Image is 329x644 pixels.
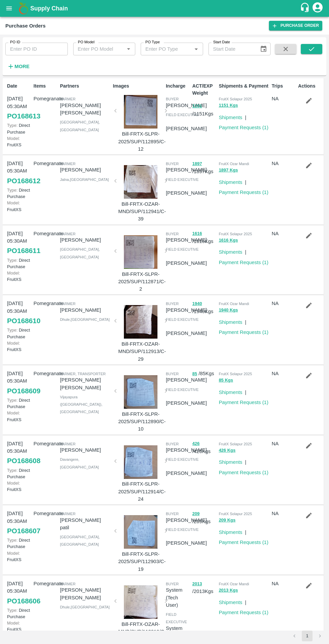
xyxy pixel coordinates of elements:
[219,102,238,109] button: 1151 Kgs
[60,83,110,90] p: Partners
[242,526,246,536] div: |
[30,5,68,12] b: Supply Chain
[219,540,269,545] a: Payment Requests (1)
[7,481,20,486] span: Model:
[242,246,246,256] div: |
[166,376,207,384] p: [PERSON_NAME]
[7,550,31,563] p: FruitXS
[7,123,17,128] span: Type:
[7,551,20,556] span: Model:
[166,446,207,454] p: [PERSON_NAME]
[192,370,216,378] p: / 85 Kgs
[7,455,40,467] a: PO168608
[143,45,190,53] input: Enter PO Type
[10,40,20,45] label: PO ID
[272,300,295,307] p: NA
[34,83,57,90] p: Items
[272,580,295,587] p: NA
[60,512,76,516] span: Farmer
[219,125,269,130] a: Payment Requests (1)
[7,620,31,633] p: FruitXS
[7,468,17,473] span: Type:
[7,187,31,200] p: Direct Purchase
[192,300,202,308] button: 1940
[219,459,242,465] a: Shipments
[166,512,179,516] span: buyer
[242,111,246,121] div: |
[60,306,110,314] p: [PERSON_NAME]
[298,83,322,90] p: Actions
[7,580,31,595] p: [DATE] 05:30AM
[60,395,102,414] span: Vijayapura ([GEOGRAPHIC_DATA]) , [GEOGRAPHIC_DATA]
[7,537,31,550] p: Direct Purchase
[269,21,322,31] a: Purchase Order
[219,302,249,306] span: FruitX Ozar Mandi
[145,40,160,45] label: PO Type
[219,306,238,314] button: 1940 Kgs
[60,102,110,117] p: [PERSON_NAME] [PERSON_NAME]
[166,372,179,376] span: buyer
[7,538,17,543] span: Type:
[7,230,31,245] p: [DATE] 05:30AM
[7,480,31,493] p: FruitXS
[7,83,31,90] p: Date
[192,510,200,518] button: 209
[242,386,246,396] div: |
[7,175,40,187] a: PO168612
[288,631,326,641] nav: pagination navigation
[219,377,233,384] button: 85 Kgs
[7,188,17,193] span: Type:
[166,399,207,407] p: [PERSON_NAME]
[60,457,99,469] span: Davangere , [GEOGRAPHIC_DATA]
[166,539,207,547] p: [PERSON_NAME]
[166,178,199,182] span: field executive
[118,200,163,223] p: Bill-FRTX-OZAR-MND/SUP/112941/C-39
[166,113,199,117] span: field executive
[7,467,31,480] p: Direct Purchase
[7,385,40,397] a: PO168609
[272,160,295,167] p: NA
[219,516,236,524] button: 209 Kgs
[124,45,133,53] button: Open
[34,510,57,517] p: Pomegranate
[166,162,179,166] span: buyer
[34,95,57,102] p: Pomegranate
[1,1,17,16] button: open drawer
[7,510,31,525] p: [DATE] 05:30AM
[118,480,163,503] p: Bill-FRTX-SLPR-2025/SUP/112914/C-24
[166,166,207,174] p: [PERSON_NAME]
[219,115,242,120] a: Shipments
[118,270,163,293] p: Bill-FRTX-SLPR-2025/SUP/112871/C-2
[7,440,31,455] p: [DATE] 05:30AM
[7,608,17,613] span: Type:
[166,586,190,609] p: System (Tech User)
[7,95,31,110] p: [DATE] 05:30AM
[60,232,76,236] span: Farmer
[312,1,324,15] div: account of current user
[7,370,31,385] p: [DATE] 05:30AM
[166,125,207,132] p: [PERSON_NAME]
[113,83,163,90] p: Images
[7,136,20,141] span: Model:
[166,306,207,314] p: [PERSON_NAME]
[219,190,269,195] a: Payment Requests (1)
[208,43,254,55] input: Start Date
[192,510,216,525] p: / 209 Kgs
[242,176,246,186] div: |
[166,83,190,90] p: Incharge
[5,21,46,30] div: Purchase Orders
[7,340,31,353] p: FruitXS
[213,40,230,45] label: Start Date
[192,230,216,245] p: / 1616 Kgs
[60,97,76,101] span: Farmer
[192,580,202,588] button: 2013
[7,397,31,410] p: Direct Purchase
[219,582,249,586] span: FruitX Ozar Mandi
[219,97,252,101] span: FruitX Solapur 2025
[166,189,207,197] p: [PERSON_NAME]
[118,340,163,363] p: Bill-FRTX-OZAR-MND/SUP/112913/C-29
[219,180,242,185] a: Shipments
[192,370,197,378] button: 85
[219,390,242,395] a: Shipments
[7,595,40,607] a: PO168606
